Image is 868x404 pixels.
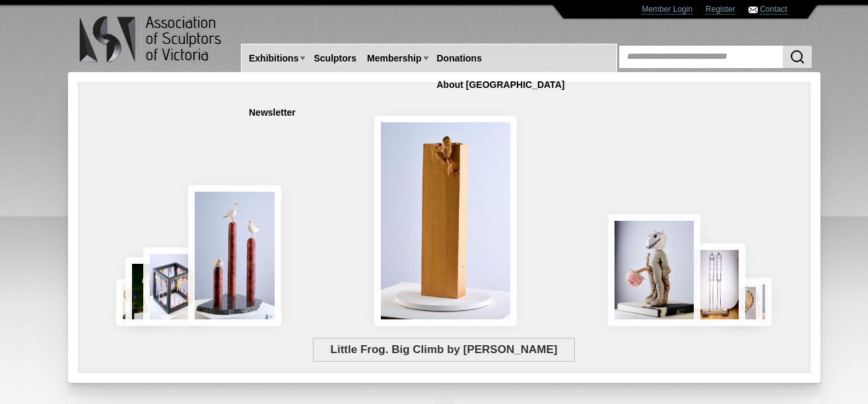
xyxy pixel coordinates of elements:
a: Sculptors [308,46,362,71]
a: Member Login [642,5,692,15]
img: Rising Tides [188,185,282,326]
img: Search [789,49,805,65]
img: logo.png [79,13,224,65]
a: Donations [432,46,487,71]
img: Contact ASV [749,7,758,13]
a: Contact [760,5,787,15]
a: Membership [362,46,426,71]
img: Let There Be Light [608,214,701,326]
a: Newsletter [244,101,301,125]
a: Register [706,5,735,15]
img: Waiting together for the Home coming [737,278,772,326]
a: About [GEOGRAPHIC_DATA] [432,73,570,97]
img: Little Frog. Big Climb [374,116,517,326]
a: Exhibitions [244,46,304,71]
img: Swingers [685,243,745,326]
span: Little Frog. Big Climb by [PERSON_NAME] [313,338,575,362]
